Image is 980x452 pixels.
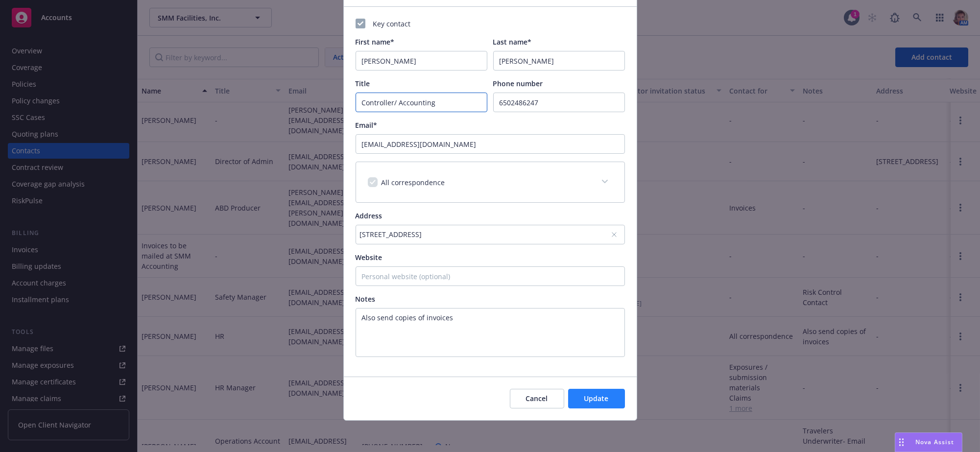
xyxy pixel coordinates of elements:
[356,19,625,29] div: Key contact
[356,162,624,202] div: All correspondence
[915,438,954,446] span: Nova Assist
[493,79,543,88] span: Phone number
[356,266,625,286] input: Personal website (optional)
[356,93,487,112] input: e.g. CFO
[356,51,487,71] input: First Name
[360,229,611,239] div: [STREET_ADDRESS]
[356,253,382,262] span: Website
[895,432,962,452] button: Nova Assist
[493,51,625,71] input: Last Name
[382,178,445,187] span: All correspondence
[493,37,532,47] span: Last name*
[568,389,625,408] button: Update
[895,433,908,452] div: Drag to move
[584,394,609,403] span: Update
[356,79,370,88] span: Title
[356,225,625,244] button: [STREET_ADDRESS]
[510,389,564,408] button: Cancel
[356,120,378,130] span: Email*
[356,37,395,47] span: First name*
[493,93,625,112] input: (xxx) xxx-xxx
[526,394,548,403] span: Cancel
[356,134,625,154] input: example@email.com
[356,308,625,357] textarea: Also send copies of invoices
[356,211,382,220] span: Address
[356,294,376,304] span: Notes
